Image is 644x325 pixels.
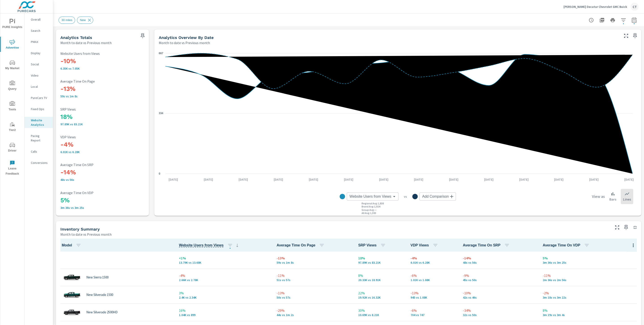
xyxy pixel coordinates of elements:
p: 45s vs 50s [463,278,536,282]
div: Video [25,72,53,79]
p: 2m 36s vs 2m 56s [543,278,636,282]
p: 3% [179,290,269,296]
p: 48s vs 56s [60,178,144,182]
p: 59s vs 1m 8s [277,261,351,264]
div: Display [25,50,53,56]
p: 48s vs 56s [463,261,536,264]
p: 50s vs 57s [277,296,351,299]
p: [DATE] [446,177,462,182]
p: 42s vs 46s [463,296,536,299]
p: Local [31,84,49,89]
span: Tier2 [2,122,23,133]
span: SRP Views [358,243,388,248]
h6: View as [592,194,605,199]
div: Conversions [25,159,53,166]
p: New Silverado 1500 [86,293,113,297]
span: Website Users from Views [350,194,391,199]
p: 5% [543,255,636,261]
span: Website User is counting unique users per vehicle. A user may view multiple vehicles in one sessi... [179,243,224,248]
button: Print Report [608,16,617,25]
p: 704 vs 747 [411,313,456,317]
span: Average Time On Page [277,243,326,248]
p: 22% [358,290,403,296]
p: New Silverado 2500HD [86,310,118,314]
p: Fixed Ops [31,107,49,111]
p: [DATE] [551,177,567,182]
span: Save this to your personalized report [139,32,146,39]
p: -14% [463,255,536,261]
p: Video [31,73,49,78]
p: Website Users from Views [60,51,144,56]
p: Month to date vs Previous month [60,40,112,45]
p: 97,886 vs 83,206 [358,261,403,264]
p: -13% [411,290,456,296]
p: -4% [411,255,456,261]
img: glamour [63,271,81,284]
p: [DATE] [481,177,497,182]
p: <1% [179,255,269,261]
p: 19,919 vs 16,315 [358,296,403,299]
span: Average Time On SRP [463,243,511,248]
div: Social [25,61,53,68]
span: Driver [2,142,23,153]
p: PMAX [31,40,49,44]
p: Conversions [31,160,49,165]
button: Make Fullscreen [614,224,621,231]
div: Website Users from Views [347,192,398,201]
p: Average Time On VDP [60,191,144,195]
p: [DATE] [516,177,532,182]
p: 3m 18s vs 3m 22s [543,296,636,299]
p: [DATE] [341,177,356,182]
p: 8% [358,273,403,278]
p: 1,009 vs 1,077 [411,278,456,282]
p: 10,688 vs 8,205 [358,313,403,317]
p: 3m 36s vs 3m 25s [60,206,144,210]
p: [DATE] [306,177,321,182]
text: 667 [159,52,163,55]
span: Query [2,81,23,92]
p: Average Time On SRP [60,163,144,167]
span: Save this to your personalized report [623,224,630,231]
p: -4% [179,273,269,278]
p: 1,041 vs 899 [179,313,269,317]
h3: -13% [60,85,144,93]
p: Website Analytics [31,118,49,127]
p: Search [31,28,49,33]
p: [DATE] [376,177,392,182]
span: VDP Views [411,243,440,248]
span: Tools [2,101,23,112]
p: [DATE] [621,177,637,182]
p: -2% [543,290,636,296]
span: Add Comparison [422,194,449,199]
p: Overall [31,17,49,22]
button: "Export Report to PDF" [597,16,606,25]
img: glamour [63,306,81,319]
h3: 5% [60,197,144,204]
p: New Sierra 1500 [86,275,108,279]
p: 32s vs 50s [463,313,536,317]
p: All Avg : 1,593 [362,212,376,215]
p: 2,663 vs 2,781 [179,278,269,282]
span: New [77,18,88,22]
h3: 18% [60,113,144,121]
p: [DATE] [201,177,216,182]
p: [DATE] [235,177,251,182]
div: Local [25,83,53,90]
p: 8% [543,308,636,313]
p: Calls [31,149,49,154]
p: Brand Avg : 1,924 [362,205,380,208]
span: Average Time On VDP [543,243,606,248]
p: Lines [623,197,631,202]
p: -11% [543,273,636,278]
p: 6,013 vs 6,281 [60,150,144,154]
span: PURE Insights [2,19,23,30]
p: Month to date vs Previous month [159,40,210,45]
span: My Market [2,60,23,71]
button: Apply Filters [619,16,628,25]
h5: Analytics Totals [60,35,92,40]
p: 44s vs 1m 2s [277,313,351,317]
div: PMAX [25,38,53,45]
p: Display [31,51,49,55]
p: [PERSON_NAME] Decatur Chevrolet GMC Buick [563,5,627,9]
p: [DATE] [411,177,426,182]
